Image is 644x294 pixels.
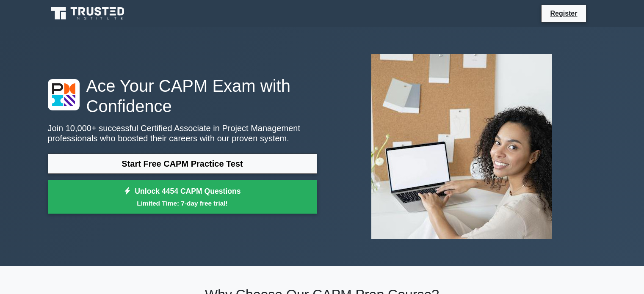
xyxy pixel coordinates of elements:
[58,198,307,208] small: Limited Time: 7-day free trial!
[48,76,317,116] h1: Ace Your CAPM Exam with Confidence
[48,180,317,214] a: Unlock 4454 CAPM QuestionsLimited Time: 7-day free trial!
[48,123,317,143] p: Join 10,000+ successful Certified Associate in Project Management professionals who boosted their...
[545,8,582,19] a: Register
[48,154,317,174] a: Start Free CAPM Practice Test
